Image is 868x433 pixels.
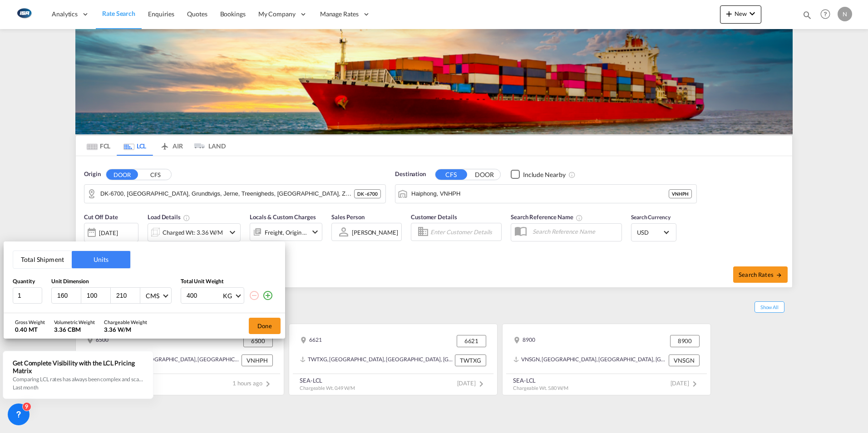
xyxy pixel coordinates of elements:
[223,292,232,300] div: KG
[51,278,172,285] div: Unit Dimension
[54,319,95,325] div: Volumetric Weight
[249,290,260,301] md-icon: icon-minus-circle-outline
[13,251,72,268] button: Total Shipment
[249,318,281,334] button: Done
[86,291,110,300] input: W
[72,251,130,268] button: Units
[104,325,147,334] div: 3.36 W/M
[104,319,147,325] div: Chargeable Weight
[15,325,45,334] div: 0.40 MT
[146,292,159,300] div: CMS
[54,325,95,334] div: 3.36 CBM
[186,288,222,303] input: Enter weight
[262,290,273,301] md-icon: icon-plus-circle-outline
[56,291,81,300] input: L
[181,278,276,285] div: Total Unit Weight
[115,291,140,300] input: H
[15,319,45,325] div: Gross Weight
[13,278,42,285] div: Quantity
[13,287,42,304] input: Qty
